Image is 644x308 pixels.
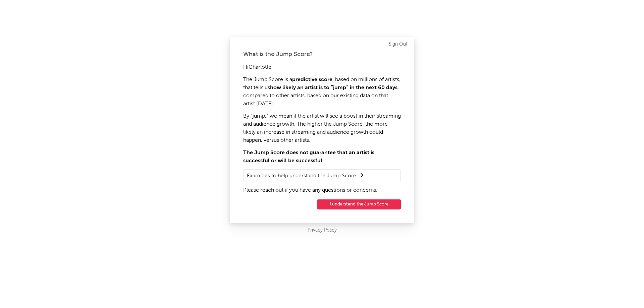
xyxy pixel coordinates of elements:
p: Hi Charlotte , [243,63,401,71]
p: By “jump,” we mean if the artist will see a boost in their streaming and audience growth. The hig... [243,112,401,144]
p: Please reach out if you have any questions or concerns. [243,186,401,194]
p: The Jump Score is a , based on millions of artists, that tells us , compared to other artists, ba... [243,76,401,108]
a: Privacy Policy [308,226,337,235]
summary: Examples to help understand the Jump Score [247,171,397,180]
a: Sign Out [389,40,408,48]
div: What is the Jump Score? [243,50,401,58]
strong: predictive score [292,77,332,82]
button: I understand the Jump Score [317,199,401,209]
strong: how likely an artist is to “jump” in the next 60 days [270,85,397,90]
strong: The Jump Score does not guarantee that an artist is successful or will be successful [243,150,374,164]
